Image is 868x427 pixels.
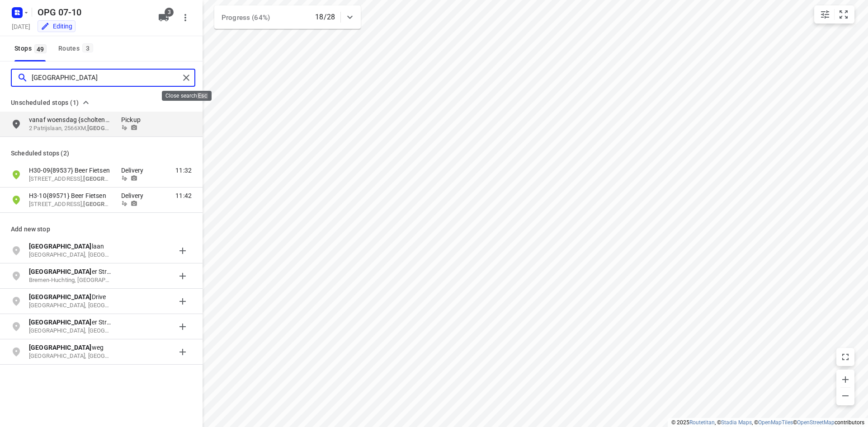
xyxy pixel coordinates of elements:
[29,292,112,301] p: Drive
[34,5,151,19] h5: Rename
[29,166,112,175] p: H30-09{89537} Beer Fietsen
[835,5,853,23] button: Fit zoom
[29,242,112,251] p: laan
[82,43,93,52] span: 3
[11,148,192,159] p: Scheduled stops ( 2 )
[58,43,96,54] div: Routes
[29,200,112,209] p: Weimarstraat 31, 2562GP, Den Haag, NL
[689,419,715,426] a: Routetitan
[11,224,192,235] p: Add new stop
[121,115,148,124] p: Pickup
[721,419,752,426] a: Stadia Maps
[29,243,92,250] b: [GEOGRAPHIC_DATA]
[29,267,112,276] p: er Straße
[121,191,148,200] p: Delivery
[671,419,864,426] li: © 2025 , © , © © contributors
[175,166,192,175] span: 11:32
[34,44,47,53] span: 49
[315,12,335,23] p: 18/28
[165,8,174,17] span: 3
[87,125,146,131] b: [GEOGRAPHIC_DATA]
[29,191,112,200] p: H3-10{89571} Beer Fietsen
[816,5,834,23] button: Map settings
[7,97,93,108] button: Unscheduled stops (1)
[29,293,92,300] b: [GEOGRAPHIC_DATA]
[814,5,854,23] div: small contained button group
[29,319,92,326] b: [GEOGRAPHIC_DATA]
[176,9,194,27] button: More
[29,344,92,351] b: [GEOGRAPHIC_DATA]
[29,327,112,335] p: Frankfurt am Main, Duitsland
[121,166,148,175] p: Delivery
[175,191,192,200] span: 11:42
[222,14,270,22] span: Progress (64%)
[11,97,79,108] span: Unscheduled stops (1)
[155,9,173,27] button: 3
[29,115,112,124] p: vanaf woensdag {scholtens} Bran
[214,5,361,29] div: Progress (64%)18/28
[29,301,112,310] p: [GEOGRAPHIC_DATA], [GEOGRAPHIC_DATA], [GEOGRAPHIC_DATA]
[29,251,112,259] p: [GEOGRAPHIC_DATA], [GEOGRAPHIC_DATA]
[83,175,142,182] b: [GEOGRAPHIC_DATA]
[29,276,112,285] p: Bremen-Huchting, [GEOGRAPHIC_DATA]
[29,352,112,361] p: [GEOGRAPHIC_DATA], [GEOGRAPHIC_DATA]
[32,71,179,85] input: Add or search stops
[83,201,142,207] b: [GEOGRAPHIC_DATA]
[758,419,793,426] a: OpenMapTiles
[29,318,112,327] p: er Straße
[41,22,72,31] div: You are currently in edit mode.
[8,21,34,32] h5: Project date
[29,124,112,133] p: 2 Patrijslaan, 2566XM, Den Haag, NL
[29,343,112,352] p: weg
[14,43,49,54] span: Stops
[797,419,835,426] a: OpenStreetMap
[29,268,92,275] b: [GEOGRAPHIC_DATA]
[29,175,112,183] p: Weimarstraat 31, 2562GP, Den Haag, NL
